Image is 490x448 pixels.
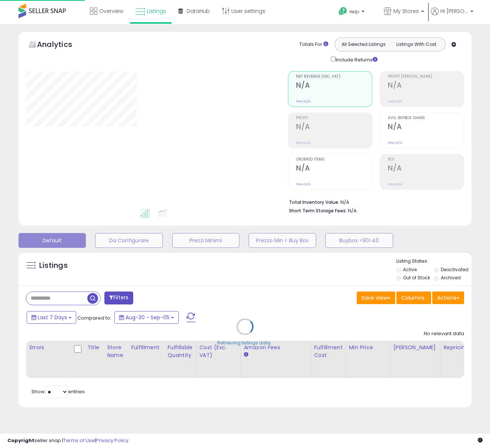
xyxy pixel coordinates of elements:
[337,40,390,49] button: All Selected Listings
[296,81,372,91] h2: N/A
[187,7,210,15] span: DataHub
[296,122,372,132] h2: N/A
[95,233,162,248] button: Da Configurare
[172,233,239,248] button: Prezzi Minimi
[249,233,316,248] button: Prezzo Min < Buy Box
[348,207,357,214] span: N/A
[325,233,393,248] button: Buybox <90>40
[299,41,328,48] div: Totals For
[296,164,372,174] h2: N/A
[217,340,273,346] div: Retrieving listings data..
[393,7,419,15] span: My Stores
[388,141,402,145] small: Prev: N/A
[325,55,386,64] div: Include Returns
[349,9,359,15] span: Help
[388,116,464,120] span: Avg. Buybox Share
[296,141,311,145] small: Prev: N/A
[296,116,372,120] span: Profit
[333,1,377,24] a: Help
[388,75,464,79] span: Profit [PERSON_NAME]
[289,208,347,214] b: Short Term Storage Fees:
[296,99,311,104] small: Prev: N/A
[388,158,464,162] span: ROI
[388,122,464,132] h2: N/A
[440,7,468,15] span: Hi [PERSON_NAME]
[37,39,87,51] h5: Analytics
[99,7,123,15] span: Overview
[296,182,311,186] small: Prev: N/A
[296,158,372,162] span: Ordered Items
[388,99,402,104] small: Prev: N/A
[338,7,348,16] i: Get Help
[296,75,372,79] span: Net Revenue (Exc. VAT)
[147,7,166,15] span: Listings
[19,233,86,248] button: Default
[289,199,339,205] b: Total Inventory Value:
[388,164,464,174] h2: N/A
[388,182,402,186] small: Prev: N/A
[388,81,464,91] h2: N/A
[390,40,443,49] button: Listings With Cost
[289,197,459,206] li: N/A
[431,7,473,24] a: Hi [PERSON_NAME]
